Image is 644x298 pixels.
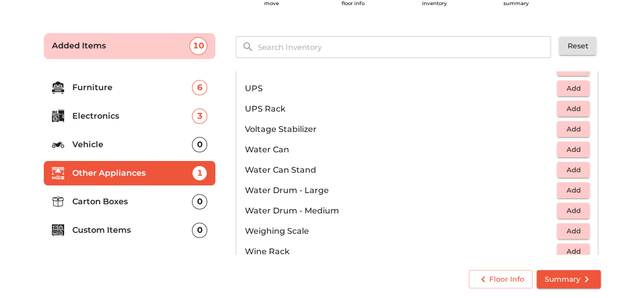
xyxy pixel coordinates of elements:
span: Add [562,144,584,155]
p: Carton Boxes [72,196,192,208]
span: Add [562,225,584,237]
button: Add [557,223,590,239]
button: Add [557,80,590,96]
button: Add [557,243,590,259]
div: 6 [192,80,207,95]
p: Vehicle [72,139,192,151]
p: Water Drum - Medium [244,205,557,217]
span: Add [562,184,584,196]
span: Add [562,246,584,257]
span: Floor Info [477,273,524,286]
p: UPS Rack [244,103,557,115]
span: Summary [545,273,593,286]
button: Add [557,121,590,137]
button: Add [557,203,590,219]
span: Add [562,123,584,135]
p: Voltage Stabilizer [244,123,557,136]
p: Weighing Scale [244,225,557,237]
p: Custom Items [72,224,192,236]
input: Search Inventory [251,36,558,58]
button: Floor Info [469,270,533,289]
span: Add [562,83,584,94]
button: Add [557,142,590,157]
div: 3 [192,109,207,124]
p: Wine Rack [244,246,557,258]
button: Reset [559,37,596,56]
button: Add [557,162,590,178]
p: Water Drum - Large [244,184,557,197]
div: 0 [192,137,207,152]
p: UPS [244,83,557,95]
span: Add [562,103,584,115]
p: Electronics [72,110,192,122]
div: 1 [192,166,207,181]
p: Water Can Stand [244,164,557,176]
button: Add [557,182,590,198]
button: Summary [537,270,601,289]
div: 0 [192,223,207,238]
span: Add [562,164,584,176]
p: Furniture [72,82,192,94]
span: Add [562,205,584,216]
span: Reset [567,40,588,52]
p: Water Can [244,144,557,156]
button: Add [557,101,590,117]
p: Other Appliances [72,167,192,179]
div: 10 [189,37,207,55]
p: Added Items [52,40,190,52]
div: 0 [192,194,207,209]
